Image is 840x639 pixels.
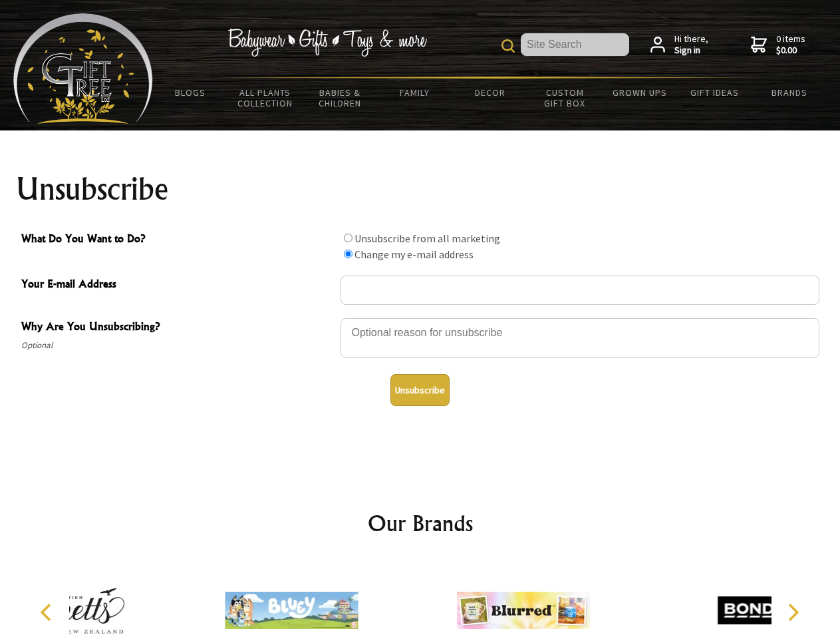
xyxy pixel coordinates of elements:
a: BLOGS [153,79,228,106]
a: Gift Ideas [677,79,752,106]
input: Your E-mail Address [341,276,819,305]
button: Next [778,598,807,627]
a: Grown Ups [602,79,677,106]
a: Custom Gift Box [527,79,603,117]
strong: $0.00 [776,45,805,57]
label: Unsubscribe from all marketing [354,232,500,245]
img: Babywear - Gifts - Toys & more [227,29,427,57]
a: Decor [452,79,527,106]
span: Why Are You Unsubscribing? [21,318,334,337]
span: Optional [21,337,334,353]
img: product search [501,39,515,53]
a: Babies & Children [303,79,378,117]
input: Site Search [521,33,629,56]
button: Unsubscribe [390,374,450,406]
span: Your E-mail Address [21,276,334,295]
input: What Do You Want to Do? [344,234,352,242]
textarea: Why Are You Unsubscribing? [341,318,819,358]
h2: Our Brands [27,507,814,539]
a: All Plants Collection [228,79,303,117]
a: Hi there,Sign in [650,33,708,57]
input: What Do You Want to Do? [344,250,352,258]
h1: Unsubscribe [16,173,825,205]
a: Brands [752,79,827,106]
span: What Do You Want to Do? [21,230,334,250]
img: Babyware - Gifts - Toys and more... [13,13,153,124]
label: Change my e-mail address [354,248,474,261]
a: Family [378,79,453,106]
a: 0 items$0.00 [751,33,805,57]
span: 0 items [776,33,805,57]
strong: Sign in [674,45,708,57]
button: Previous [33,598,63,627]
span: Hi there, [674,33,708,57]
